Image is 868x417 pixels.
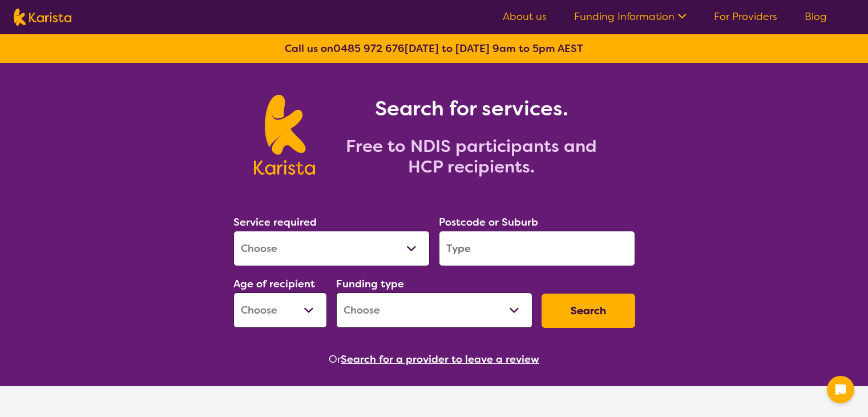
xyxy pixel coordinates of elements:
[329,351,341,368] span: Or
[233,215,317,229] label: Service required
[341,351,539,368] button: Search for a provider to leave a review
[329,136,614,177] h2: Free to NDIS participants and HCP recipients.
[503,10,547,23] a: About us
[329,95,614,122] h1: Search for services.
[714,10,777,23] a: For Providers
[254,95,315,175] img: Karista logo
[285,42,583,55] b: Call us on [DATE] to [DATE] 9am to 5pm AEST
[336,277,404,291] label: Funding type
[439,215,538,229] label: Postcode or Suburb
[233,277,315,291] label: Age of recipient
[805,10,827,23] a: Blog
[439,231,635,266] input: Type
[14,9,71,26] img: Karista logo
[542,294,635,328] button: Search
[574,10,687,23] a: Funding Information
[333,42,405,55] a: 0485 972 676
